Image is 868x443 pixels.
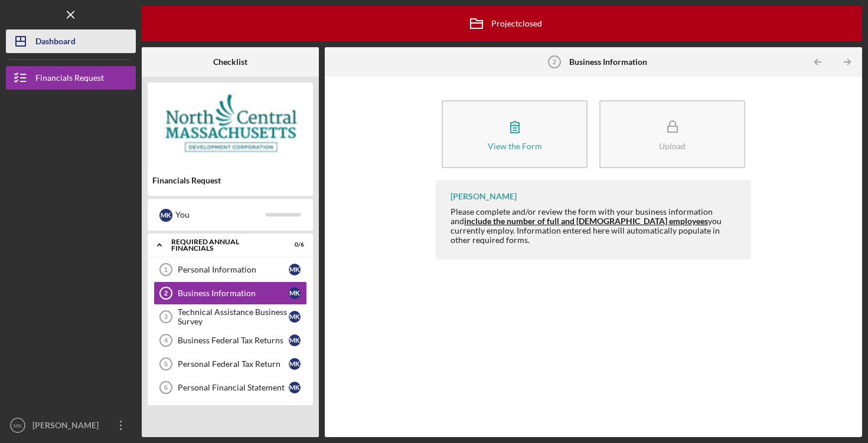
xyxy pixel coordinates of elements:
div: Financials Request [152,176,308,185]
div: View the Form [488,142,542,150]
div: M K [289,382,301,393]
div: Project closed [462,9,542,38]
div: M K [289,334,301,346]
tspan: 3 [164,313,168,320]
tspan: 2 [164,290,168,297]
tspan: 1 [164,266,168,273]
div: M K [289,311,301,323]
div: Personal Federal Tax Return [178,359,289,369]
div: Business Information [178,288,289,298]
b: Checklist [213,57,247,67]
a: 1Personal InformationMK [154,258,307,281]
a: 4Business Federal Tax ReturnsMK [154,329,307,352]
button: MK[PERSON_NAME] [6,414,136,437]
div: M K [159,209,172,222]
div: [PERSON_NAME] [451,192,517,201]
button: Dashboard [6,29,136,53]
b: Business Information [569,57,647,67]
div: Upload [659,142,686,150]
a: 3Technical Assistance Business SurveyMK [154,305,307,329]
div: Please complete and/or review the form with your business information and you currently employ. I... [451,207,739,245]
a: 2Business InformationMK [154,281,307,305]
div: You [175,205,266,225]
a: 5Personal Federal Tax ReturnMK [154,352,307,376]
button: Financials Request [6,66,136,90]
text: MK [14,422,22,429]
div: Financials Request [35,66,104,93]
tspan: 5 [164,360,168,367]
div: Dashboard [35,29,76,56]
div: Required Annual Financials [171,238,275,252]
div: 0 / 6 [283,241,304,248]
div: M K [289,358,301,370]
div: Personal Financial Statement [178,383,289,392]
img: Product logo [148,88,313,159]
div: [PERSON_NAME] [30,414,106,440]
tspan: 6 [164,384,168,391]
div: Business Federal Tax Returns [178,336,289,345]
span: include the number of full and [DEMOGRAPHIC_DATA] employees [464,216,708,226]
button: Upload [599,100,745,168]
a: 6Personal Financial StatementMK [154,376,307,399]
div: Technical Assistance Business Survey [178,307,289,326]
tspan: 4 [164,337,168,344]
button: View the Form [442,100,588,168]
tspan: 2 [553,58,556,65]
div: M K [289,287,301,299]
div: Personal Information [178,265,289,274]
div: M K [289,264,301,275]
